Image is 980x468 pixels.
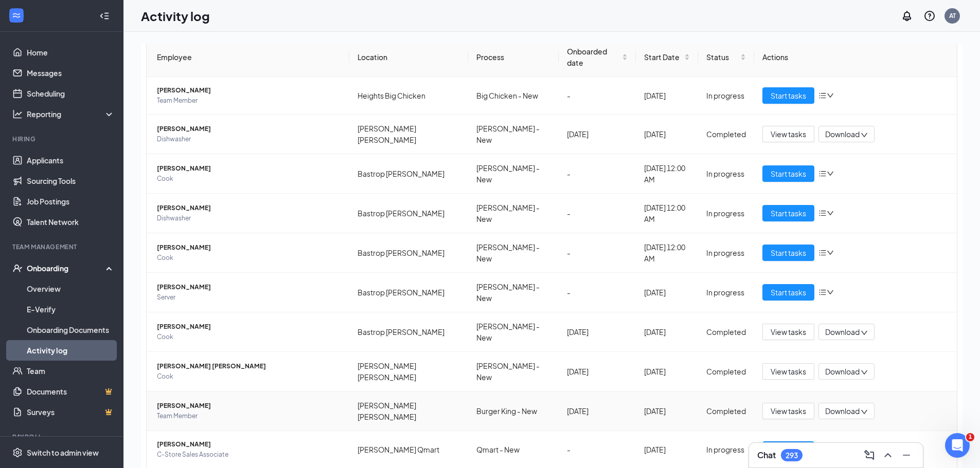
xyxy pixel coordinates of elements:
[468,312,559,352] td: [PERSON_NAME] - New
[644,444,690,455] div: [DATE]
[825,327,860,338] span: Download
[771,405,806,417] span: View tasks
[12,242,113,251] div: Team Management
[762,363,814,380] button: View tasks
[27,361,115,381] a: Team
[468,38,559,77] th: Process
[157,213,341,223] span: Dishwasher
[468,431,559,468] td: Qmart - New
[825,366,860,377] span: Download
[27,402,115,422] a: SurveysCrown
[762,87,814,104] button: Start tasks
[157,85,341,96] span: [PERSON_NAME]
[157,450,341,460] span: C-Store Sales Associate
[27,320,115,340] a: Onboarding Documents
[567,287,628,298] div: -
[861,329,868,336] span: down
[349,233,468,273] td: Bastrop [PERSON_NAME]
[27,109,115,119] div: Reporting
[771,366,806,377] span: View tasks
[698,38,754,77] th: Status
[12,433,113,441] div: Payroll
[644,162,690,185] div: [DATE] 12:00 AM
[771,287,806,298] span: Start tasks
[567,405,628,417] div: [DATE]
[762,126,814,142] button: View tasks
[157,322,341,332] span: [PERSON_NAME]
[644,51,682,63] span: Start Date
[27,191,115,212] a: Job Postings
[157,203,341,213] span: [PERSON_NAME]
[825,406,860,417] span: Download
[157,253,341,263] span: Cook
[567,46,620,68] span: Onboarded date
[706,208,746,219] div: In progress
[12,263,23,273] svg: UserCheck
[754,38,957,77] th: Actions
[757,450,776,461] h3: Chat
[644,90,690,101] div: [DATE]
[567,208,628,219] div: -
[706,128,746,140] div: Completed
[349,77,468,115] td: Heights Big Chicken
[706,287,746,298] div: In progress
[861,132,868,139] span: down
[567,326,628,338] div: [DATE]
[157,96,341,106] span: Team Member
[349,115,468,154] td: [PERSON_NAME] [PERSON_NAME]
[12,135,113,143] div: Hiring
[771,247,806,258] span: Start tasks
[157,163,341,174] span: [PERSON_NAME]
[861,369,868,376] span: down
[468,233,559,273] td: [PERSON_NAME] - New
[349,431,468,468] td: [PERSON_NAME] Qmart
[27,63,115,83] a: Messages
[27,42,115,63] a: Home
[818,91,827,100] span: bars
[27,171,115,191] a: Sourcing Tools
[468,273,559,312] td: [PERSON_NAME] - New
[818,170,827,178] span: bars
[706,90,746,101] div: In progress
[27,150,115,171] a: Applicants
[644,287,690,298] div: [DATE]
[827,210,834,217] span: down
[762,324,814,340] button: View tasks
[706,444,746,455] div: In progress
[762,441,814,458] button: Start tasks
[827,92,834,99] span: down
[949,11,956,20] div: AT
[882,449,894,461] svg: ChevronUp
[706,366,746,377] div: Completed
[644,241,690,264] div: [DATE] 12:00 AM
[157,401,341,411] span: [PERSON_NAME]
[349,154,468,194] td: Bastrop [PERSON_NAME]
[818,288,827,296] span: bars
[157,411,341,421] span: Team Member
[706,168,746,179] div: In progress
[567,128,628,140] div: [DATE]
[349,194,468,233] td: Bastrop [PERSON_NAME]
[468,115,559,154] td: [PERSON_NAME] - New
[706,326,746,338] div: Completed
[157,282,341,292] span: [PERSON_NAME]
[966,433,974,441] span: 1
[99,11,110,21] svg: Collapse
[644,128,690,140] div: [DATE]
[27,83,115,104] a: Scheduling
[567,366,628,377] div: [DATE]
[567,168,628,179] div: -
[706,247,746,258] div: In progress
[771,326,806,338] span: View tasks
[644,326,690,338] div: [DATE]
[157,242,341,253] span: [PERSON_NAME]
[157,174,341,184] span: Cook
[923,10,936,22] svg: QuestionInfo
[559,38,636,77] th: Onboarded date
[762,165,814,182] button: Start tasks
[762,205,814,221] button: Start tasks
[27,381,115,402] a: DocumentsCrown
[644,202,690,224] div: [DATE] 12:00 AM
[349,273,468,312] td: Bastrop [PERSON_NAME]
[157,361,341,371] span: [PERSON_NAME] [PERSON_NAME]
